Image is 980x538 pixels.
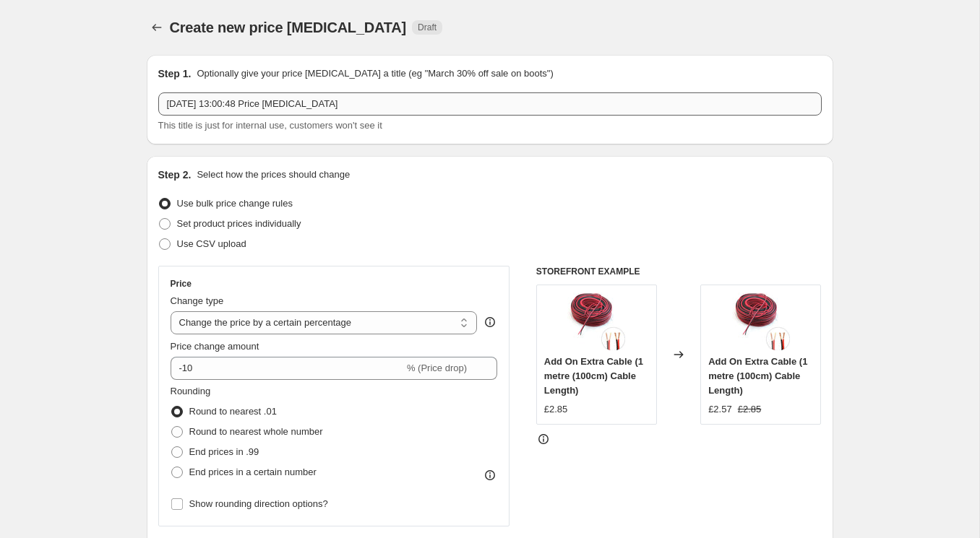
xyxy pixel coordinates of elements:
span: Create new price [MEDICAL_DATA] [170,19,407,35]
div: £2.85 [544,402,568,417]
button: Price change jobs [147,17,167,38]
span: Add On Extra Cable (1 metre (100cm) Cable Length) [708,356,807,396]
input: 30% off holiday sale [158,92,822,116]
span: End prices in .99 [189,446,259,457]
strike: £2.85 [738,402,762,417]
h2: Step 2. [158,168,192,182]
span: Rounding [171,386,211,396]
span: Round to nearest whole number [189,426,323,437]
img: add-on-extra-cable-402205_80x.webp [732,292,790,350]
span: Show rounding direction options? [189,498,328,509]
span: This title is just for internal use, customers won't see it [158,120,382,131]
img: add-on-extra-cable-402205_80x.webp [567,292,625,350]
span: End prices in a certain number [189,467,317,477]
div: £2.57 [708,402,732,417]
p: Optionally give your price [MEDICAL_DATA] a title (eg "March 30% off sale on boots") [197,66,553,81]
h3: Price [171,278,192,290]
span: Change type [171,295,224,306]
h6: STOREFRONT EXAMPLE [536,266,822,277]
span: % (Price drop) [407,363,467,373]
span: Round to nearest .01 [189,406,277,417]
span: Price change amount [171,341,259,352]
span: Use CSV upload [177,238,246,249]
h2: Step 1. [158,66,192,81]
span: Set product prices individually [177,218,301,229]
span: Add On Extra Cable (1 metre (100cm) Cable Length) [544,356,643,396]
p: Select how the prices should change [197,168,350,182]
div: help [483,315,497,329]
span: Use bulk price change rules [177,198,293,209]
span: Draft [418,22,437,33]
input: -15 [171,357,404,380]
